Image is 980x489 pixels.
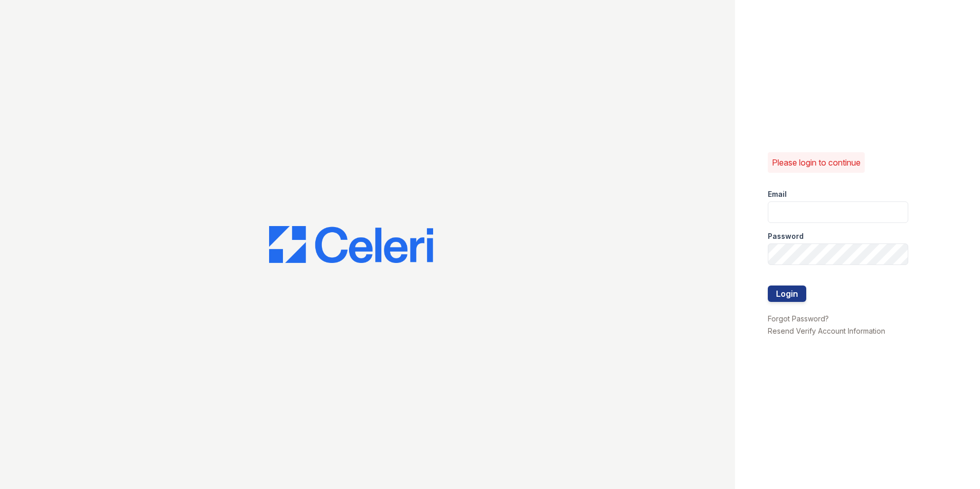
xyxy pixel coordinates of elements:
p: Please login to continue [772,156,861,169]
a: Resend Verify Account Information [768,327,885,335]
label: Password [768,231,804,241]
a: Forgot Password? [768,314,829,323]
img: CE_Logo_Blue-a8612792a0a2168367f1c8372b55b34899dd931a85d93a1a3d3e32e68fde9ad4.png [269,226,433,263]
button: Login [768,286,806,302]
label: Email [768,189,787,199]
